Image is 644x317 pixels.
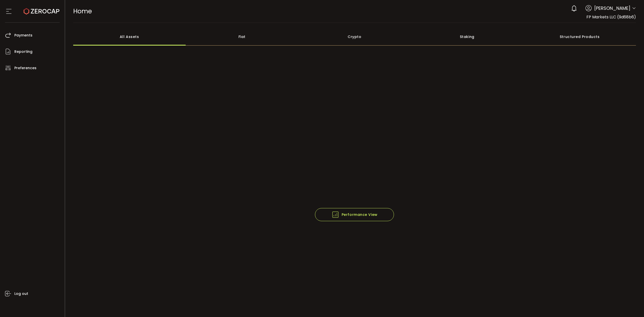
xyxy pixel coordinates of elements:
span: Preferences [14,64,36,72]
span: Performance View [332,211,378,218]
span: Home [73,7,92,16]
span: Log out [14,290,28,297]
span: [PERSON_NAME] [594,5,630,12]
div: Structured Products [524,28,636,46]
span: Payments [14,32,32,39]
div: Fiat [186,28,298,46]
div: Crypto [298,28,411,46]
span: Reporting [14,48,32,55]
button: Performance View [315,208,394,221]
div: All Assets [73,28,186,46]
span: FP Markets LLC (9d68b6) [586,14,636,20]
div: Staking [411,28,524,46]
